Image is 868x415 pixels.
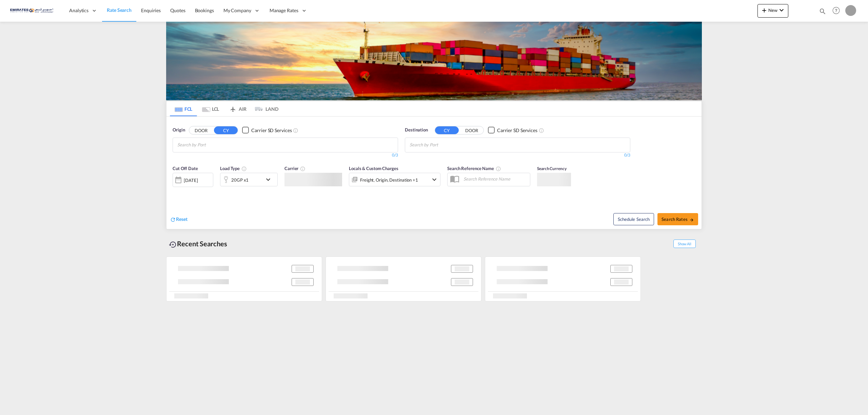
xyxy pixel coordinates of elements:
span: Analytics [69,7,88,14]
md-icon: icon-magnify [819,7,826,15]
md-checkbox: Checkbox No Ink [242,127,292,134]
md-datepicker: Select [173,186,178,195]
span: Search Rates [662,216,694,222]
button: Search Ratesicon-arrow-right [657,213,698,225]
md-icon: icon-chevron-down [264,175,276,184]
div: 0/3 [173,152,398,158]
md-tab-item: FCL [170,101,197,116]
div: Help [830,5,845,17]
span: Locals & Custom Charges [349,166,398,171]
div: Recent Searches [166,236,230,251]
md-chips-wrap: Chips container with autocompletion. Enter the text area, type text to search, and then use the u... [176,138,244,150]
span: Search Currency [537,166,567,171]
img: LCL+%26+FCL+BACKGROUND.png [166,22,702,100]
input: Search Reference Name [460,174,530,184]
md-icon: Unchecked: Search for CY (Container Yard) services for all selected carriers.Checked : Search for... [539,128,544,133]
button: Note: By default Schedule search will only considerorigin ports, destination ports and cut off da... [613,213,654,225]
md-icon: icon-plus 400-fg [760,6,768,14]
button: CY [214,126,238,134]
span: New [760,7,786,13]
span: Rate Search [107,7,132,13]
md-tab-item: LCL [197,101,224,116]
md-pagination-wrapper: Use the left and right arrow keys to navigate between tabs [170,101,278,116]
input: Chips input. [177,140,242,150]
span: Carrier [284,166,305,171]
span: Manage Rates [270,7,298,14]
div: [DATE] [184,177,198,183]
div: 0/3 [405,152,630,158]
div: icon-magnify [819,7,826,18]
span: Origin [173,127,185,133]
span: Show All [673,240,696,248]
md-icon: icon-information-outline [241,166,247,171]
span: Bookings [195,7,214,13]
div: [DATE] [173,173,213,187]
div: icon-refreshReset [170,216,188,223]
span: Destination [405,127,428,133]
button: DOOR [460,126,484,134]
span: Quotes [170,7,185,13]
div: Carrier SD Services [497,127,537,134]
md-checkbox: Checkbox No Ink [488,127,537,134]
button: icon-plus 400-fgNewicon-chevron-down [757,4,788,18]
md-tab-item: LAND [251,101,278,116]
md-icon: The selected Trucker/Carrierwill be displayed in the rate results If the rates are from another f... [300,166,305,171]
input: Chips input. [410,140,474,150]
div: Carrier SD Services [251,127,292,134]
span: Help [830,5,842,16]
img: c67187802a5a11ec94275b5db69a26e6.png [10,3,56,18]
md-icon: icon-chevron-down [777,6,786,14]
md-chips-wrap: Chips container with autocompletion. Enter the text area, type text to search, and then use the u... [409,138,477,150]
md-icon: icon-backup-restore [169,241,177,249]
md-icon: icon-refresh [170,216,176,223]
md-icon: Your search will be saved by the below given name [496,166,501,171]
span: Reset [176,216,188,222]
md-icon: icon-chevron-down [430,175,438,184]
div: 20GP x1icon-chevron-down [220,173,278,186]
md-icon: icon-arrow-right [689,217,694,222]
div: OriginDOOR CY Checkbox No InkUnchecked: Search for CY (Container Yard) services for all selected ... [166,117,702,229]
md-icon: Unchecked: Search for CY (Container Yard) services for all selected carriers.Checked : Search for... [293,128,298,133]
div: Freight Origin Destination Factory Stuffingicon-chevron-down [349,173,440,186]
span: My Company [223,7,251,14]
span: Enquiries [141,7,161,13]
span: Search Reference Name [447,166,501,171]
span: Cut Off Date [173,166,198,171]
button: DOOR [189,126,213,134]
md-tab-item: AIR [224,101,251,116]
span: Load Type [220,166,247,171]
div: 20GP x1 [231,175,249,185]
button: CY [435,126,459,134]
div: Freight Origin Destination Factory Stuffing [360,175,418,185]
md-icon: icon-airplane [229,105,237,110]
